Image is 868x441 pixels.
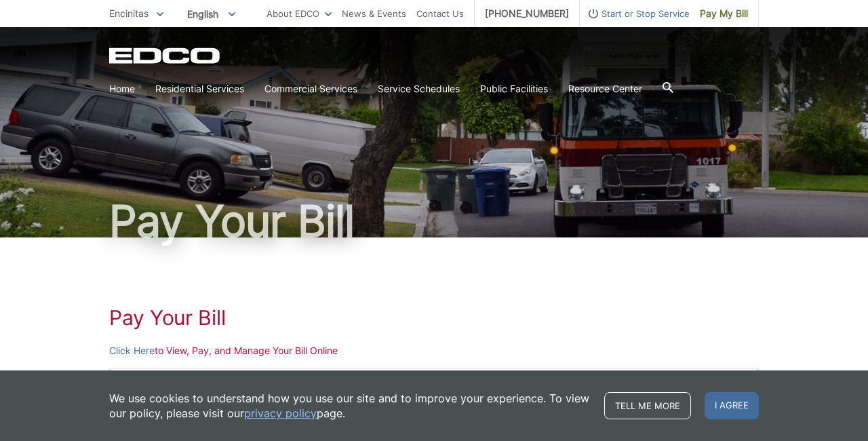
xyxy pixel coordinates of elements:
[480,81,548,96] a: Public Facilities
[604,392,691,419] a: Tell me more
[109,391,591,421] p: We use cookies to understand how you use our site and to improve your experience. To view our pol...
[568,81,642,96] a: Resource Center
[700,6,748,21] span: Pay My Bill
[109,47,222,64] a: EDCD logo. Return to the homepage.
[378,81,460,96] a: Service Schedules
[244,406,317,421] a: privacy policy
[109,7,149,19] span: Encinitas
[109,199,759,243] h1: Pay Your Bill
[155,81,244,96] a: Residential Services
[109,305,759,330] h1: Pay Your Bill
[109,343,155,358] a: Click Here
[109,343,759,358] p: to View, Pay, and Manage Your Bill Online
[267,6,332,21] a: About EDCO
[264,81,357,96] a: Commercial Services
[177,3,245,25] span: English
[109,81,135,96] a: Home
[705,392,759,419] span: I agree
[342,6,406,21] a: News & Events
[416,6,464,21] a: Contact Us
